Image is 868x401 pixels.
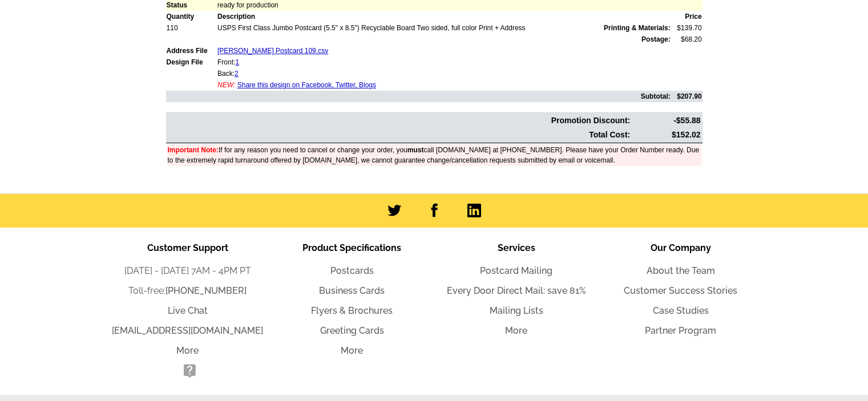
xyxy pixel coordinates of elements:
a: Every Door Direct Mail: save 81% [447,285,586,296]
td: Total Cost: [167,128,631,141]
td: 110 [166,22,217,34]
td: Address File [166,45,217,56]
td: Description [217,11,671,22]
span: Printing & Materials: [604,23,671,33]
a: Greeting Cards [320,325,384,336]
a: 2 [235,70,239,78]
iframe: LiveChat chat widget [640,136,868,401]
a: Mailing Lists [490,305,543,316]
a: Share this design on Facebook, Twitter, Blogs [237,81,376,89]
td: $139.70 [671,22,703,34]
span: Services [498,242,535,253]
td: Subtotal: [166,91,671,102]
a: 1 [235,58,239,66]
td: Design File [166,56,217,68]
td: USPS First Class Jumbo Postcard (5.5" x 8.5") Recyclable Board Two sided, full color Print + Address [217,22,671,34]
td: Promotion Discount: [167,114,631,127]
a: [PERSON_NAME] Postcard 109.csv [217,47,328,55]
a: [EMAIL_ADDRESS][DOMAIN_NAME] [112,325,263,336]
td: $207.90 [671,91,703,102]
a: Postcards [330,265,374,276]
strong: Postage: [641,35,671,43]
a: Live Chat [168,305,208,316]
a: More [341,345,363,356]
td: Back: [217,68,671,79]
a: Business Cards [319,285,385,296]
td: If for any reason you need to cancel or change your order, you call [DOMAIN_NAME] at [PHONE_NUMBE... [167,144,701,166]
a: Flyers & Brochures [311,305,393,316]
a: [PHONE_NUMBER] [165,285,247,296]
a: Postcard Mailing [480,265,552,276]
font: Important Note: [168,146,219,154]
a: More [176,345,199,356]
li: Toll-free: [106,284,270,298]
td: Front: [217,56,671,68]
a: Customer Success Stories [624,285,737,296]
a: More [505,325,527,336]
li: [DATE] - [DATE] 7AM - 4PM PT [106,264,270,278]
td: $68.20 [671,34,703,45]
td: Quantity [166,11,217,22]
span: Product Specifications [302,242,401,253]
td: $152.02 [632,128,701,141]
span: NEW: [217,81,235,89]
td: Price [671,11,703,22]
b: must [407,146,424,154]
td: -$55.88 [632,114,701,127]
span: Customer Support [147,242,228,253]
